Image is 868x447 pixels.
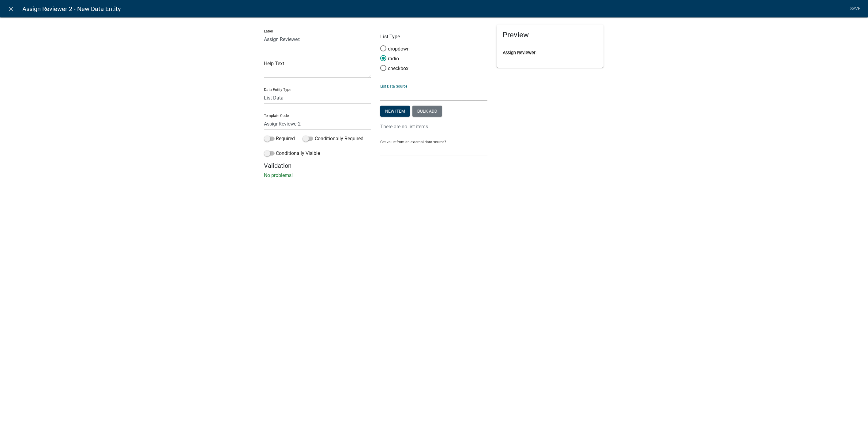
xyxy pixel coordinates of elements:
p: No problems! [264,172,604,179]
button: Bulk add [412,106,442,117]
label: Conditionally Required [303,135,363,142]
p: There are no list items. [380,123,487,130]
span: Assign Reviewer 2 - New Data Entity [22,3,121,15]
label: radio [380,55,399,62]
label: dropdown [380,45,410,53]
label: checkbox [380,65,408,72]
a: Save [848,3,863,15]
i: close [8,5,15,13]
p: List Type [380,33,487,40]
label: Assign Reviewer: [503,51,536,55]
label: Conditionally Visible [264,150,320,157]
h5: Preview [503,31,598,39]
h5: Validation [264,162,604,169]
label: Required [264,135,295,142]
button: New item [380,106,410,117]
